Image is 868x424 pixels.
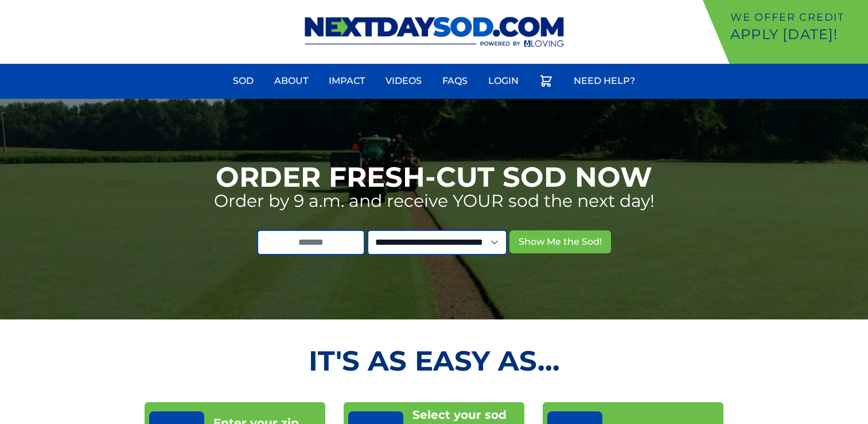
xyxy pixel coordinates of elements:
a: Videos [379,67,429,95]
a: Login [481,67,526,95]
a: Sod [226,67,260,95]
a: FAQs [435,67,474,95]
a: About [267,67,315,95]
a: Need Help? [567,67,642,95]
h2: It's as Easy As... [145,347,723,375]
p: Order by 9 a.m. and receive YOUR sod the next day! [214,191,655,211]
h1: Order Fresh-Cut Sod Now [216,163,652,191]
p: Apply [DATE]! [730,25,863,44]
p: We offer Credit [730,9,863,25]
button: Show Me the Sod! [509,230,611,253]
a: Impact [322,67,372,95]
